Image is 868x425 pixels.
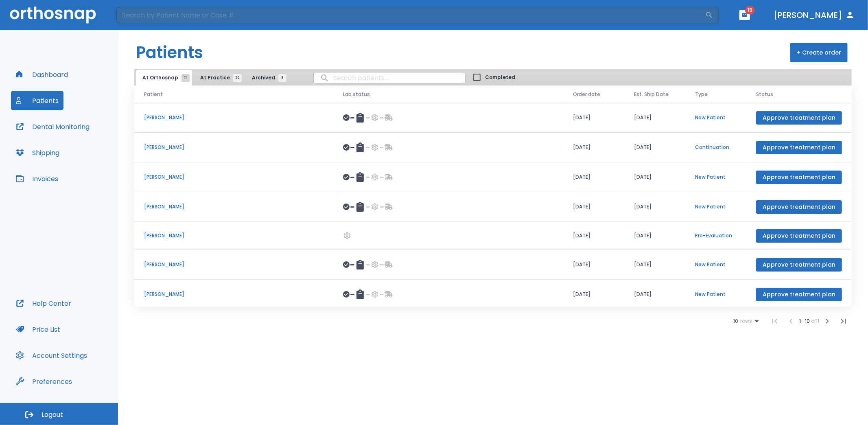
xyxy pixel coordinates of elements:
[811,318,819,324] span: of 11
[695,232,737,239] p: Pre-Evaluation
[624,222,685,250] td: [DATE]
[624,133,685,162] td: [DATE]
[11,169,63,188] button: Invoices
[11,372,77,391] button: Preferences
[181,74,190,82] span: 11
[10,7,96,23] img: Orthosnap
[42,410,63,419] span: Logout
[756,288,842,301] button: Approve treatment plan
[144,203,324,210] p: [PERSON_NAME]
[11,143,64,162] button: Shipping
[624,250,685,280] td: [DATE]
[695,173,737,181] p: New Patient
[624,192,685,222] td: [DATE]
[144,261,324,268] p: [PERSON_NAME]
[11,294,76,313] button: Help Center
[144,114,324,121] p: [PERSON_NAME]
[695,91,708,98] span: Type
[11,320,65,339] button: Price List
[136,40,203,65] h1: Patients
[144,291,324,298] p: [PERSON_NAME]
[11,65,73,84] button: Dashboard
[624,162,685,192] td: [DATE]
[756,141,842,154] button: Approve treatment plan
[252,74,282,81] span: Archived
[695,114,737,121] p: New Patient
[756,200,842,214] button: Approve treatment plan
[144,91,163,98] span: Patient
[563,222,624,250] td: [DATE]
[563,103,624,133] td: [DATE]
[756,258,842,272] button: Approve treatment plan
[738,318,752,324] span: rows
[70,378,78,385] div: Tooltip anchor
[343,91,370,98] span: Lab status
[756,171,842,184] button: Approve treatment plan
[233,74,242,82] span: 20
[563,192,624,222] td: [DATE]
[695,291,737,298] p: New Patient
[11,91,63,110] button: Patients
[142,74,186,81] span: At Orthosnap
[278,74,286,82] span: 8
[695,144,737,151] p: Continuation
[790,43,848,62] button: + Create order
[573,91,600,98] span: Order date
[756,91,773,98] span: Status
[634,91,669,98] span: Est. Ship Date
[756,111,842,125] button: Approve treatment plan
[563,250,624,280] td: [DATE]
[144,173,324,181] p: [PERSON_NAME]
[563,280,624,309] td: [DATE]
[11,346,92,365] button: Account Settings
[745,6,755,14] span: 19
[756,229,842,243] button: Approve treatment plan
[200,74,237,81] span: At Practice
[695,203,737,210] p: New Patient
[116,7,705,23] input: Search by Patient Name or Case #
[563,162,624,192] td: [DATE]
[11,117,94,136] button: Dental Monitoring
[733,318,738,324] span: 10
[799,318,811,324] span: 1 - 10
[624,280,685,309] td: [DATE]
[136,70,291,85] div: tabs
[770,8,858,22] button: [PERSON_NAME]
[314,70,465,86] input: search
[144,144,324,151] p: [PERSON_NAME]
[485,74,515,81] span: Completed
[624,103,685,133] td: [DATE]
[563,133,624,162] td: [DATE]
[695,261,737,268] p: New Patient
[144,232,324,239] p: [PERSON_NAME]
